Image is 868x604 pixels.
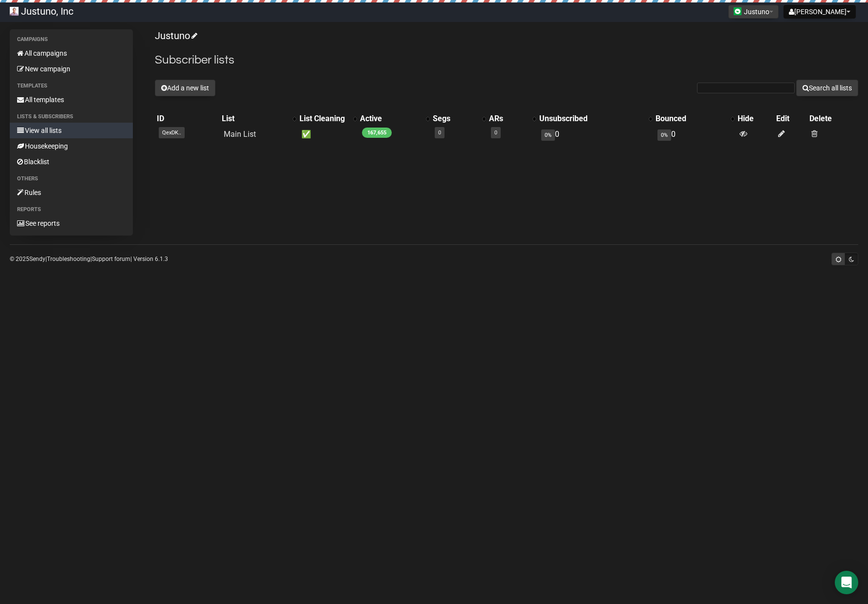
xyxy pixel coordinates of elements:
th: ARs: No sort applied, activate to apply an ascending sort [487,112,537,126]
th: List Cleaning: No sort applied, activate to apply an ascending sort [297,112,358,126]
th: Delete: No sort applied, sorting is disabled [807,112,858,126]
div: Segs [433,114,478,124]
button: Justuno [728,5,779,19]
th: List: No sort applied, activate to apply an ascending sort [220,112,297,126]
th: Bounced: No sort applied, activate to apply an ascending sort [654,112,736,126]
h2: Subscriber lists [155,51,858,69]
li: Campaigns [10,34,133,45]
div: ID [157,114,218,124]
a: See reports [10,216,133,231]
div: Active [360,114,421,124]
a: Troubleshooting [47,256,90,262]
img: 1.png [734,7,741,15]
li: Templates [10,80,133,92]
th: Edit: No sort applied, sorting is disabled [774,112,807,126]
th: Unsubscribed: No sort applied, activate to apply an ascending sort [537,112,654,126]
th: Active: No sort applied, activate to apply an ascending sort [358,112,431,126]
a: 0 [438,129,441,136]
a: All templates [10,92,133,108]
a: Rules [10,185,133,200]
div: List [222,114,287,124]
button: [PERSON_NAME] [783,5,856,19]
a: View all lists [10,123,133,138]
a: 0 [494,129,497,136]
a: Justuno [155,30,196,42]
a: All campaigns [10,45,133,61]
button: Add a new list [155,80,215,96]
div: List Cleaning [299,114,348,124]
a: New campaign [10,61,133,77]
li: Others [10,173,133,185]
div: Delete [809,114,856,124]
th: Segs: No sort applied, activate to apply an ascending sort [431,112,487,126]
div: Unsubscribed [539,114,644,124]
th: ID: No sort applied, sorting is disabled [155,112,220,126]
div: Open Intercom Messenger [835,571,858,594]
a: Sendy [29,256,45,262]
div: Hide [738,114,772,124]
li: Reports [10,204,133,216]
td: 0 [537,126,654,143]
a: Support forum [92,256,130,262]
span: 167,655 [362,128,392,138]
td: 0 [654,126,736,143]
a: Blacklist [10,154,133,170]
li: Lists & subscribers [10,111,133,123]
span: 0% [657,129,671,141]
span: QexDK.. [159,127,185,138]
div: Bounced [656,114,726,124]
a: Main List [224,129,256,139]
button: Search all lists [796,80,858,96]
div: ARs [489,114,527,124]
span: 0% [541,129,555,141]
p: © 2025 | | | Version 6.1.3 [10,254,168,264]
a: Housekeeping [10,138,133,154]
img: 06e4388ad7d65993ba05f7b3b7022f31 [10,7,19,16]
div: Edit [776,114,805,124]
th: Hide: No sort applied, sorting is disabled [736,112,774,126]
td: ✅ [297,126,358,143]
